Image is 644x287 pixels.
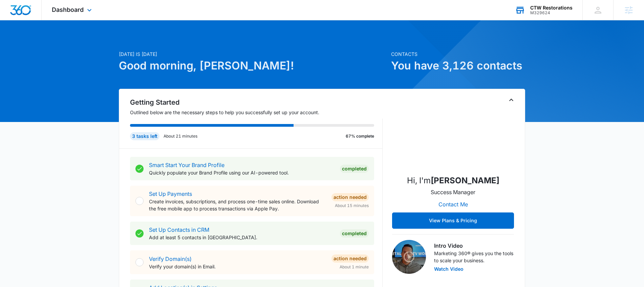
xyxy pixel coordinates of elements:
[149,255,192,262] a: Verify Domain(s)
[340,229,369,238] div: Completed
[149,169,335,176] p: Quickly populate your Brand Profile using our AI-powered tool.
[507,96,515,104] button: Toggle Collapse
[434,242,514,250] h3: Intro Video
[340,264,369,270] span: About 1 minute
[149,190,192,197] a: Set Up Payments
[149,162,224,168] a: Smart Start Your Brand Profile
[149,198,326,212] p: Create invoices, subscriptions, and process one-time sales online. Download the free mobile app t...
[419,101,487,169] img: Paul Richardson
[434,267,464,271] button: Watch Video
[331,193,369,201] div: Action Needed
[331,254,369,263] div: Action Needed
[432,196,475,212] button: Contact Me
[530,5,573,11] div: account name
[391,50,525,58] p: Contacts
[149,234,335,241] p: Add at least 5 contacts in [GEOGRAPHIC_DATA].
[149,263,326,270] p: Verify your domain(s) in Email.
[130,97,383,107] h2: Getting Started
[407,175,499,187] p: Hi, I'm
[431,176,499,185] strong: [PERSON_NAME]
[130,132,159,140] div: 3 tasks left
[130,109,383,116] p: Outlined below are the necessary steps to help you successfully set up your account.
[431,188,475,196] p: Success Manager
[119,50,387,58] p: [DATE] is [DATE]
[391,58,525,74] h1: You have 3,126 contacts
[392,240,426,274] img: Intro Video
[149,226,209,233] a: Set Up Contacts in CRM
[119,58,387,74] h1: Good morning, [PERSON_NAME]!
[164,133,197,139] p: About 21 minutes
[52,6,84,13] span: Dashboard
[340,165,369,173] div: Completed
[335,203,369,209] span: About 15 minutes
[392,212,514,229] button: View Plans & Pricing
[434,250,514,264] p: Marketing 360® gives you the tools to scale your business.
[346,133,374,139] p: 67% complete
[530,11,573,15] div: account id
